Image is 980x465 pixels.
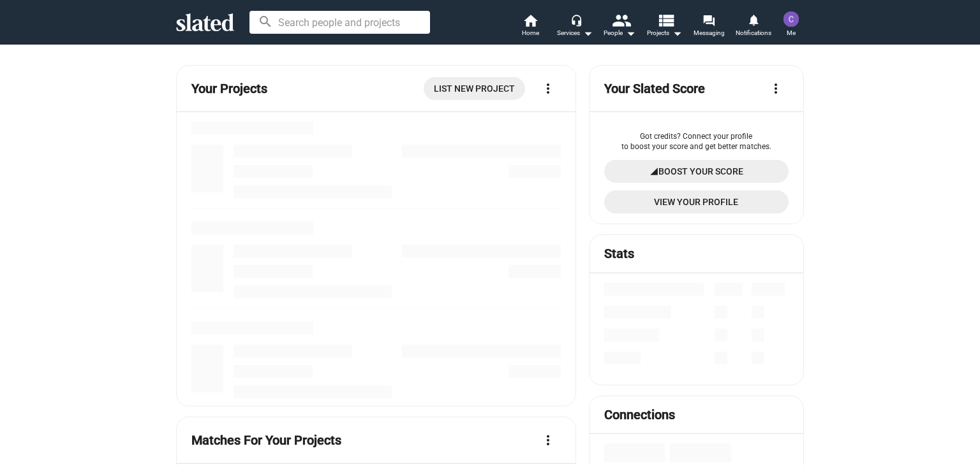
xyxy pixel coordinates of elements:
[553,13,597,41] button: Services
[612,11,630,29] mat-icon: people
[614,190,778,213] span: View Your Profile
[783,11,799,27] img: C Freeman
[604,25,635,41] div: People
[768,81,783,96] mat-icon: more_vert
[604,245,634,262] mat-card-title: Stats
[523,13,538,28] mat-icon: home
[787,25,796,41] span: Me
[604,406,675,424] mat-card-title: Connections
[191,432,341,449] mat-card-title: Matches For Your Projects
[647,25,682,41] span: Projects
[642,13,687,41] button: Projects
[597,13,642,41] button: People
[424,77,525,100] a: List New Project
[604,80,705,97] mat-card-title: Your Slated Score
[657,11,675,29] mat-icon: view_list
[687,13,731,41] a: Messaging
[669,25,685,41] mat-icon: arrow_drop_down
[650,160,658,183] mat-icon: signal_cellular_4_bar
[540,433,556,448] mat-icon: more_vert
[570,14,582,25] mat-icon: headset_mic
[604,190,789,213] a: View Your Profile
[604,132,789,152] div: Got credits? Connect your profile to boost your score and get better matches.
[191,80,267,97] mat-card-title: Your Projects
[776,9,806,42] button: C FreemanMe
[658,160,743,183] span: Boost Your Score
[747,13,759,25] mat-icon: notifications
[540,81,556,96] mat-icon: more_vert
[580,25,595,41] mat-icon: arrow_drop_down
[736,25,771,41] span: Notifications
[522,25,539,41] span: Home
[557,25,593,41] div: Services
[434,77,515,100] span: List New Project
[249,11,430,34] input: Search people and projects
[623,25,638,41] mat-icon: arrow_drop_down
[731,13,776,41] a: Notifications
[694,25,725,41] span: Messaging
[508,13,553,41] a: Home
[702,14,715,26] mat-icon: forum
[604,160,789,183] a: Boost Your Score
